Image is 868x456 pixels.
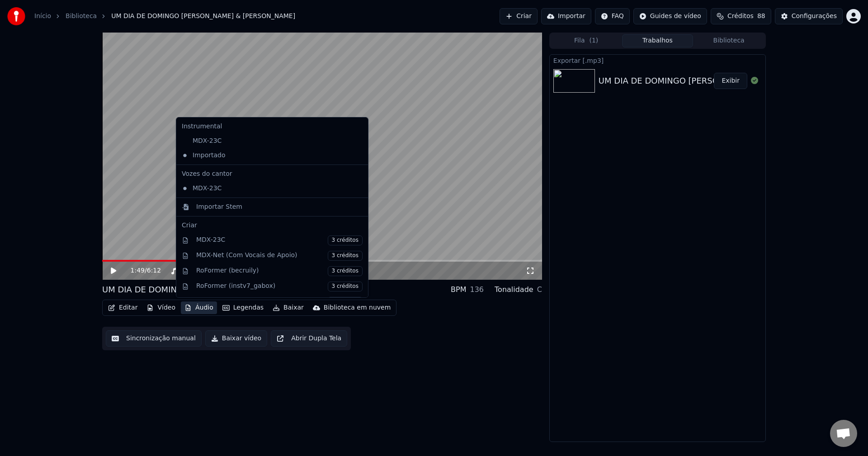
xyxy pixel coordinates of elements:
div: UM DIA DE DOMINGO [PERSON_NAME] & [PERSON_NAME] [102,283,339,296]
div: MDX-23C [196,235,363,245]
button: Criar [500,8,538,24]
button: Guides de vídeo [633,8,707,24]
button: Legendas [219,301,267,314]
span: 6:12 [147,266,161,275]
button: Configurações [775,8,843,24]
div: Demucs [196,297,363,307]
button: Fila [551,34,622,47]
nav: breadcrumb [34,12,295,21]
span: 1:49 [131,266,145,275]
button: Trabalhos [622,34,693,47]
a: Biblioteca [66,12,97,21]
span: 3 créditos [328,251,363,261]
div: BPM [451,284,466,295]
button: Vídeo [143,301,179,314]
div: Importar Stem [196,202,242,212]
button: Abrir Dupla Tela [271,330,347,347]
button: Editar [104,301,141,314]
div: Exportar [.mp3] [550,55,765,66]
div: UM DIA DE DOMINGO [PERSON_NAME] & [PERSON_NAME] [599,75,835,87]
div: MDX-23C [178,134,353,148]
button: Baixar vídeo [205,330,267,347]
div: 136 [470,284,484,295]
button: Exibir [714,73,747,89]
span: 3 créditos [328,266,363,276]
div: RoFormer (becruily) [196,266,363,276]
span: Créditos [727,12,754,21]
div: RoFormer (instv7_gabox) [196,282,363,291]
span: UM DIA DE DOMINGO [PERSON_NAME] & [PERSON_NAME] [111,12,295,21]
span: 3 créditos [328,282,363,291]
div: Criar [182,221,363,230]
div: Tonalidade [495,284,533,295]
div: Instrumental [178,119,366,134]
div: Vozes do cantor [178,167,366,181]
div: Biblioteca em nuvem [324,303,391,312]
div: / [131,266,152,275]
span: ( 1 ) [589,36,598,45]
button: Biblioteca [693,34,764,47]
button: Importar [541,8,591,24]
button: Baixar [269,301,307,314]
button: Créditos88 [711,8,771,24]
div: MDX-Net (Com Vocais de Apoio) [196,251,363,261]
button: Sincronização manual [106,330,202,347]
a: Início [34,12,51,21]
span: 3 créditos [328,297,363,307]
a: Conversa aberta [830,420,857,447]
div: C [537,284,542,295]
div: Importado [178,148,353,163]
div: MDX-23C [178,181,353,196]
img: youka [7,7,25,25]
span: 3 créditos [328,235,363,245]
span: 88 [757,12,765,21]
button: Áudio [181,301,217,314]
div: Configurações [792,12,837,21]
button: FAQ [595,8,630,24]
